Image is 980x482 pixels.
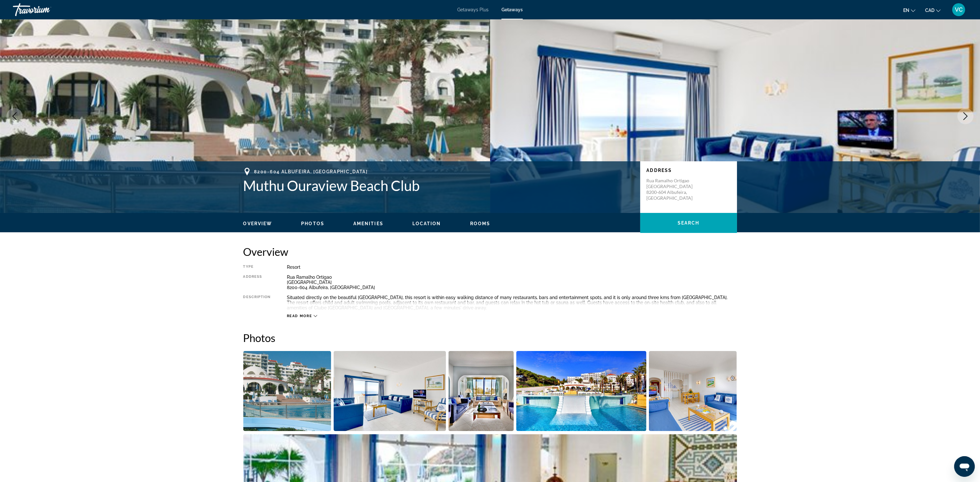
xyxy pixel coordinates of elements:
[287,265,737,270] div: Resort
[647,178,698,201] p: Rua Ramalho Ortigao [GEOGRAPHIC_DATA] 8200-604 Albufeira, [GEOGRAPHIC_DATA]
[457,7,489,12] a: Getaways Plus
[957,108,974,124] button: Next image
[243,221,272,226] button: Overview
[903,8,909,13] span: en
[287,295,737,310] div: Situated directly on the beautiful [GEOGRAPHIC_DATA], this resort is within easy walking distance...
[287,314,312,318] span: Read more
[950,3,967,16] button: User Menu
[903,5,915,15] button: Change language
[243,295,271,310] div: Description
[301,221,324,226] span: Photos
[640,213,737,233] button: Search
[516,351,646,431] button: Open full-screen image slider
[678,220,700,226] span: Search
[353,221,383,226] button: Amenities
[301,221,324,226] button: Photos
[412,221,441,226] span: Location
[470,221,490,226] span: Rooms
[334,351,446,431] button: Open full-screen image slider
[353,221,383,226] span: Amenities
[470,221,490,226] button: Rooms
[925,8,935,13] span: CAD
[243,265,271,270] div: Type
[955,6,963,13] span: VC
[954,456,975,477] iframe: Button to launch messaging window
[925,5,941,15] button: Change currency
[243,331,737,344] h2: Photos
[13,1,77,18] a: Travorium
[243,245,737,258] h2: Overview
[6,108,23,124] button: Previous image
[647,168,731,173] p: Address
[449,351,514,431] button: Open full-screen image slider
[243,275,271,290] div: Address
[243,221,272,226] span: Overview
[412,221,441,226] button: Location
[287,314,318,318] button: Read more
[254,169,368,174] span: 8200-604 Albufeira, [GEOGRAPHIC_DATA]
[649,351,737,431] button: Open full-screen image slider
[243,177,634,194] h1: Muthu Ouraview Beach Club
[287,275,737,290] div: Rua Ramalho Ortigao [GEOGRAPHIC_DATA] 8200-604 Albufeira, [GEOGRAPHIC_DATA]
[243,351,331,431] button: Open full-screen image slider
[501,7,523,12] a: Getaways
